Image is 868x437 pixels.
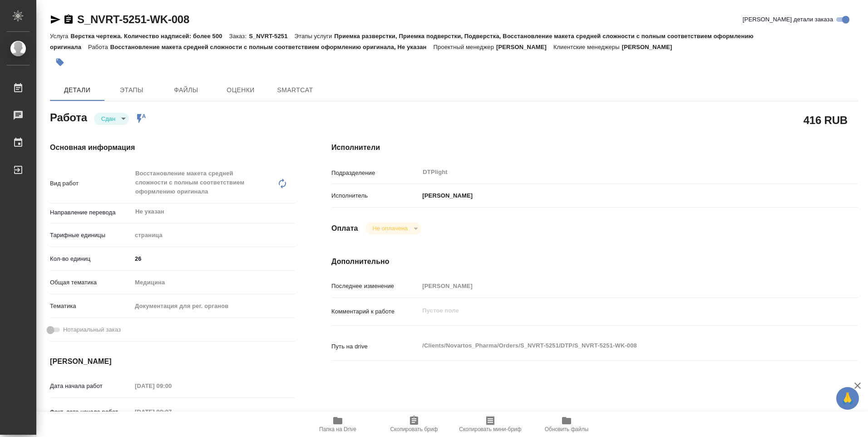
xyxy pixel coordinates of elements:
button: Скопировать ссылку для ЯМессенджера [50,14,61,25]
button: Добавить тэг [50,52,70,72]
button: Скопировать бриф [376,412,452,437]
p: [PERSON_NAME] [419,191,473,200]
span: Папка на Drive [319,426,356,432]
button: Скопировать ссылку [63,14,74,25]
p: Вид работ [50,179,132,188]
p: Общая тематика [50,278,132,287]
input: Пустое поле [132,405,211,418]
span: Обновить файлы [545,426,589,432]
h4: Оплата [331,223,358,234]
p: Клиентские менеджеры [553,44,622,50]
input: Пустое поле [132,379,211,392]
p: Факт. дата начала работ [50,407,132,417]
button: 🙏 [836,387,859,410]
p: Восстановление макета средней сложности с полным соответствием оформлению оригинала, Не указан [110,44,434,50]
span: Нотариальный заказ [63,325,121,334]
button: Папка на Drive [300,412,376,437]
p: Направление перевода [50,208,132,217]
input: ✎ Введи что-нибудь [132,252,295,265]
p: Работа [88,44,110,50]
button: Не оплачена [370,224,410,232]
span: 🙏 [840,389,855,408]
span: Этапы [110,84,153,96]
span: Детали [55,84,99,96]
p: [PERSON_NAME] [496,44,553,50]
p: Тарифные единицы [50,231,132,240]
span: Скопировать мини-бриф [459,426,521,432]
button: Сдан [99,115,118,123]
p: Комментарий к работе [331,307,419,316]
input: Пустое поле [419,279,814,293]
p: Подразделение [331,169,419,178]
p: S_NVRT-5251 [249,33,294,40]
p: Проектный менеджер [434,44,496,50]
div: страница [132,228,295,243]
h4: Дополнительно [331,256,858,267]
h4: Исполнители [331,142,858,153]
button: Обновить файлы [528,412,605,437]
h2: Работа [50,109,87,125]
p: Дата начала работ [50,382,132,391]
h4: [PERSON_NAME] [50,356,295,367]
textarea: /Clients/Novartos_Pharma/Orders/S_NVRT-5251/DTP/S_NVRT-5251-WK-008 [419,338,814,353]
div: Документация для рег. органов [132,298,295,314]
span: Файлы [164,84,208,96]
span: SmartCat [273,84,317,96]
button: Скопировать мини-бриф [452,412,528,437]
div: Сдан [365,222,421,234]
p: Путь на drive [331,342,419,351]
h2: 416 RUB [804,112,848,128]
a: S_NVRT-5251-WK-008 [77,13,189,25]
p: Кол-во единиц [50,254,132,263]
div: Медицина [132,275,295,290]
p: Верстка чертежа. Количество надписей: более 500 [70,33,229,40]
p: Исполнитель [331,191,419,200]
p: Тематика [50,302,132,311]
div: Сдан [94,113,129,125]
p: [PERSON_NAME] [622,44,679,50]
p: Услуга [50,33,70,40]
p: Последнее изменение [331,282,419,291]
h4: Основная информация [50,142,295,153]
p: Этапы услуги [295,33,335,40]
span: Оценки [219,84,262,96]
p: Приемка разверстки, Приемка подверстки, Подверстка, Восстановление макета средней сложности с пол... [50,33,754,50]
span: Скопировать бриф [390,426,438,432]
p: Заказ: [229,33,249,40]
span: [PERSON_NAME] детали заказа [743,15,833,24]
